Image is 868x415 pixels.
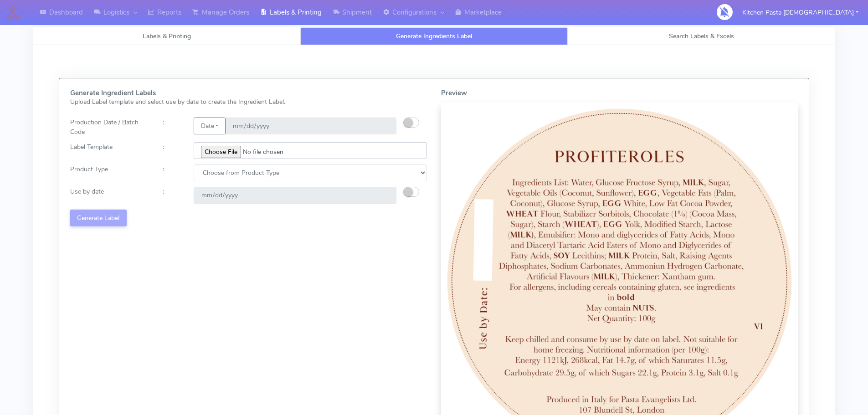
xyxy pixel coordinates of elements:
div: Label Template [63,142,156,159]
button: Kitchen Pasta [DEMOGRAPHIC_DATA] [735,3,865,22]
span: Search Labels & Excels [669,32,734,41]
button: Generate Label [70,210,127,226]
p: Upload Label template and select use by date to create the Ingredient Label. [70,97,427,107]
button: Date [194,118,225,134]
h5: Preview [441,89,798,97]
span: Labels & Printing [143,32,191,41]
div: Production Date / Batch Code [63,118,156,137]
div: Product Type [63,164,156,181]
h5: Generate Ingredient Labels [70,89,427,97]
ul: Tabs [33,27,835,45]
div: : [156,142,187,159]
div: : [156,118,187,137]
div: : [156,164,187,181]
div: Use by date [63,187,156,204]
div: : [156,187,187,204]
span: Generate Ingredients Label [396,32,472,41]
